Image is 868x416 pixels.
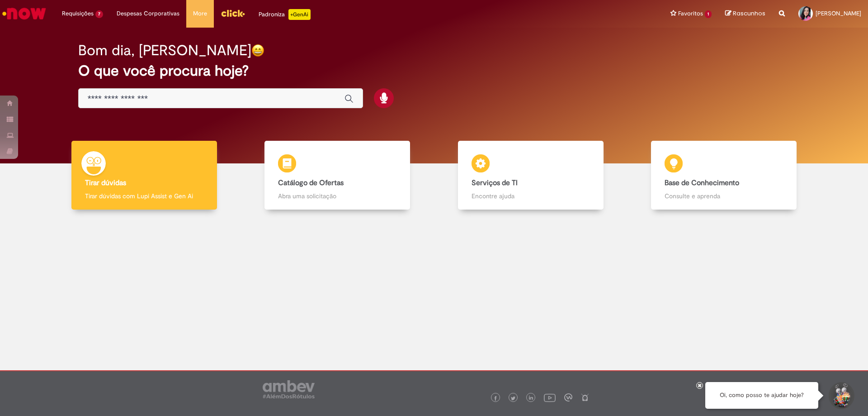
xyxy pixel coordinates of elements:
div: Oi, como posso te ajudar hoje? [705,382,818,409]
span: Rascunhos [733,9,765,18]
b: Tirar dúvidas [85,178,126,187]
a: Tirar dúvidas Tirar dúvidas com Lupi Assist e Gen Ai [47,141,241,210]
b: Catálogo de Ofertas [278,178,344,187]
img: happy-face.png [251,44,264,57]
p: Tirar dúvidas com Lupi Assist e Gen Ai [85,191,203,201]
img: click_logo_yellow_360x200.png [221,6,245,20]
img: logo_footer_naosei.png [581,393,589,402]
img: logo_footer_workplace.png [564,393,572,402]
button: Iniciar Conversa de Suporte [827,382,854,409]
p: Consulte e aprenda [665,191,783,201]
span: 1 [705,10,712,18]
a: Serviços de TI Encontre ajuda [434,141,627,210]
span: Favoritos [678,9,703,18]
span: Despesas Corporativas [117,9,179,18]
a: Base de Conhecimento Consulte e aprenda [627,141,821,210]
img: logo_footer_facebook.png [493,396,498,401]
a: Catálogo de Ofertas Abra uma solicitação [241,141,434,210]
h2: O que você procura hoje? [78,63,790,79]
div: Padroniza [259,9,311,20]
b: Base de Conhecimento [665,178,739,187]
img: logo_footer_ambev_rotulo_gray.png [263,380,315,398]
span: Requisições [62,9,94,18]
img: logo_footer_youtube.png [544,392,556,403]
a: Rascunhos [725,10,765,18]
img: ServiceNow [1,5,47,23]
p: +GenAi [288,9,311,20]
span: [PERSON_NAME] [816,10,861,17]
img: logo_footer_linkedin.png [529,396,533,401]
span: More [193,9,207,18]
span: 7 [95,10,103,18]
h2: Bom dia, [PERSON_NAME] [78,43,251,58]
p: Abra uma solicitação [278,191,396,201]
img: logo_footer_twitter.png [511,396,515,401]
b: Serviços de TI [472,178,518,187]
p: Encontre ajuda [472,191,590,201]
